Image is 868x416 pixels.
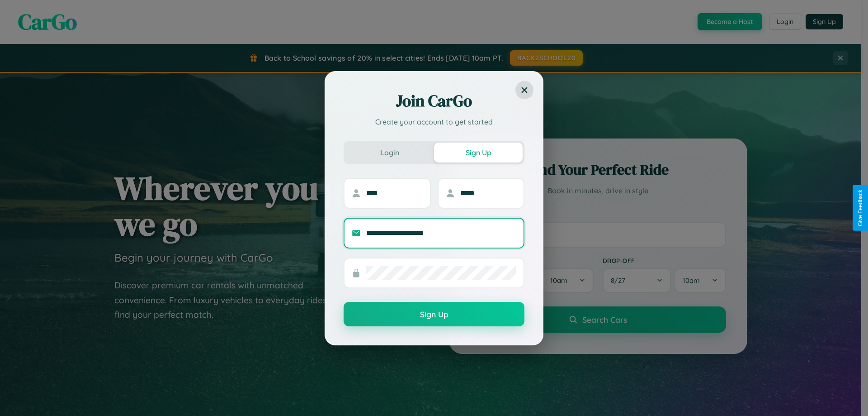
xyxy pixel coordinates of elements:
button: Sign Up [434,143,523,163]
h2: Join CarGo [344,90,524,112]
div: Give Feedback [857,190,863,226]
p: Create your account to get started [344,116,524,127]
button: Sign Up [344,302,524,326]
button: Login [345,143,434,163]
